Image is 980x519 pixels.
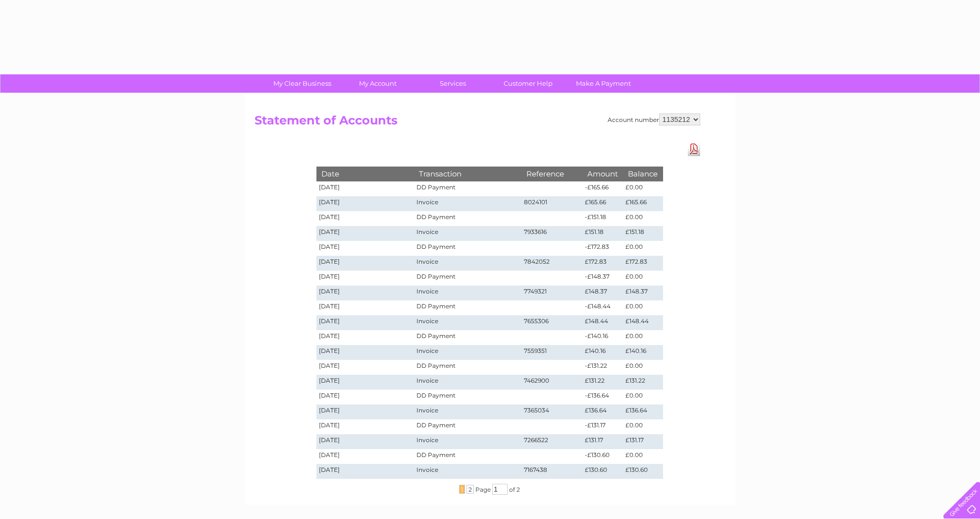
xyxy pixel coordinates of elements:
h2: Statement of Accounts [255,114,700,132]
td: [DATE] [316,211,414,226]
td: [DATE] [316,181,414,196]
td: £131.22 [623,375,663,390]
td: -£165.66 [582,181,623,196]
td: £172.83 [623,256,663,271]
td: £0.00 [623,449,663,464]
td: 7842052 [521,256,583,271]
td: £0.00 [623,419,663,434]
td: [DATE] [316,434,414,449]
td: DD Payment [414,181,521,196]
td: £0.00 [623,241,663,256]
td: 7749321 [521,286,583,300]
td: £0.00 [623,271,663,286]
td: -£130.60 [582,449,623,464]
td: Invoice [414,226,521,241]
td: Invoice [414,375,521,390]
td: [DATE] [316,196,414,211]
td: Invoice [414,404,521,419]
td: -£151.18 [582,211,623,226]
td: £172.83 [582,256,623,271]
td: -£131.17 [582,419,623,434]
td: £0.00 [623,390,663,404]
td: £136.64 [623,404,663,419]
td: Invoice [414,345,521,360]
td: £0.00 [623,330,663,345]
td: £0.00 [623,360,663,375]
td: -£148.44 [582,300,623,315]
td: DD Payment [414,390,521,404]
td: -£131.22 [582,360,623,375]
td: £136.64 [582,404,623,419]
td: 8024101 [521,196,583,211]
td: £165.66 [623,196,663,211]
td: [DATE] [316,241,414,256]
td: [DATE] [316,464,414,479]
td: DD Payment [414,449,521,464]
span: 2 [466,485,474,494]
th: Reference [521,167,583,181]
td: £130.60 [623,464,663,479]
a: Services [412,74,494,93]
td: 7462900 [521,375,583,390]
td: Invoice [414,434,521,449]
td: Invoice [414,464,521,479]
td: -£140.16 [582,330,623,345]
td: -£136.64 [582,390,623,404]
td: Invoice [414,286,521,300]
td: [DATE] [316,404,414,419]
td: £131.17 [623,434,663,449]
th: Date [316,167,414,181]
td: DD Payment [414,241,521,256]
td: £131.22 [582,375,623,390]
td: [DATE] [316,286,414,300]
td: £130.60 [582,464,623,479]
td: 7655306 [521,315,583,330]
td: -£148.37 [582,271,623,286]
td: Invoice [414,196,521,211]
td: [DATE] [316,271,414,286]
a: Make A Payment [563,74,644,93]
td: DD Payment [414,419,521,434]
td: -£172.83 [582,241,623,256]
td: [DATE] [316,419,414,434]
td: £0.00 [623,211,663,226]
td: [DATE] [316,360,414,375]
td: £0.00 [623,300,663,315]
td: £140.16 [582,345,623,360]
td: 7365034 [521,404,583,419]
td: DD Payment [414,300,521,315]
td: [DATE] [316,226,414,241]
td: 7167438 [521,464,583,479]
td: [DATE] [316,390,414,404]
div: Account number [608,114,700,125]
a: Customer Help [487,74,569,93]
td: £148.44 [582,315,623,330]
td: Invoice [414,315,521,330]
td: £148.37 [582,286,623,300]
a: My Account [337,74,418,93]
td: £151.18 [623,226,663,241]
a: Download Pdf [688,142,700,156]
td: £148.44 [623,315,663,330]
td: DD Payment [414,330,521,345]
td: £165.66 [582,196,623,211]
td: [DATE] [316,375,414,390]
th: Amount [582,167,623,181]
td: [DATE] [316,449,414,464]
td: 7933616 [521,226,583,241]
td: DD Payment [414,360,521,375]
td: £140.16 [623,345,663,360]
td: [DATE] [316,315,414,330]
span: 1 [459,485,465,494]
td: [DATE] [316,330,414,345]
td: 7266522 [521,434,583,449]
td: DD Payment [414,211,521,226]
td: DD Payment [414,271,521,286]
td: £131.17 [582,434,623,449]
span: 2 [516,486,520,493]
td: [DATE] [316,256,414,271]
th: Transaction [414,167,521,181]
td: [DATE] [316,345,414,360]
span: Page [475,486,491,493]
td: 7559351 [521,345,583,360]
